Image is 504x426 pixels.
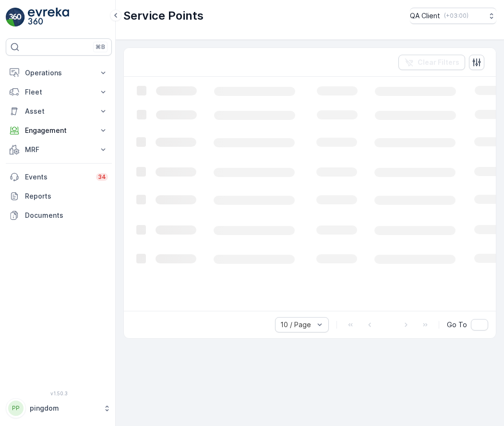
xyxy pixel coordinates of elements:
p: Clear Filters [418,58,459,67]
span: v 1.50.3 [6,390,112,396]
p: Asset [25,106,93,116]
p: Service Points [123,8,204,24]
div: PP [8,401,24,416]
p: Operations [25,68,93,78]
p: pingdom [30,403,98,413]
a: Documents [6,206,112,225]
button: QA Client(+03:00) [410,8,496,24]
button: PPpingdom [6,398,112,418]
a: Events34 [6,167,112,187]
p: ( +03:00 ) [444,12,468,20]
span: Go To [447,320,467,330]
p: MRF [25,145,93,154]
button: Operations [6,63,112,83]
img: logo [6,8,25,27]
p: QA Client [410,11,440,21]
button: Fleet [6,83,112,102]
a: Reports [6,187,112,206]
p: ⌘B [96,43,105,51]
p: Reports [25,191,108,201]
img: logo_light-DOdMpM7g.png [28,8,69,27]
p: Engagement [25,126,93,135]
p: Documents [25,211,108,220]
p: Fleet [25,87,93,97]
button: Clear Filters [398,55,465,70]
p: Events [25,172,90,182]
button: Engagement [6,121,112,140]
p: 34 [98,173,106,181]
button: MRF [6,140,112,159]
button: Asset [6,102,112,121]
